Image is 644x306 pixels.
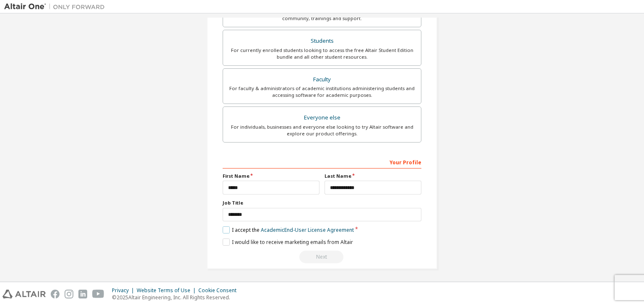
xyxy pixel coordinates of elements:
label: Last Name [325,173,421,179]
label: First Name [223,173,319,179]
label: I would like to receive marketing emails from Altair [223,239,353,246]
div: Cookie Consent [198,287,241,294]
img: youtube.svg [92,290,104,298]
div: Everyone else [228,112,416,124]
div: Privacy [112,287,137,294]
img: Altair One [4,3,109,11]
label: I accept the [223,226,354,233]
label: Job Title [223,200,421,206]
img: altair_logo.svg [3,290,46,298]
div: Faculty [228,74,416,86]
div: Your Profile [223,155,421,169]
div: For currently enrolled students looking to access the free Altair Student Edition bundle and all ... [228,47,416,60]
div: Students [228,35,416,47]
img: instagram.svg [65,290,73,298]
div: Read and acccept EULA to continue [223,251,421,263]
div: For faculty & administrators of academic institutions administering students and accessing softwa... [228,85,416,99]
a: Academic End-User License Agreement [261,226,354,233]
div: Website Terms of Use [137,287,198,294]
img: facebook.svg [51,290,60,298]
img: linkedin.svg [78,290,87,298]
div: For individuals, businesses and everyone else looking to try Altair software and explore our prod... [228,124,416,137]
p: © 2025 Altair Engineering, Inc. All Rights Reserved. [112,294,241,301]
